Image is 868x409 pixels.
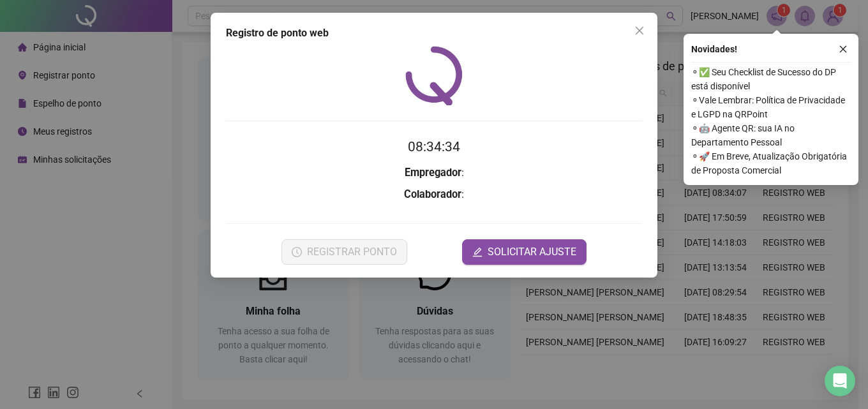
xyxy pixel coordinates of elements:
[691,93,851,121] span: ⚬ Vale Lembrar: Política de Privacidade e LGPD na QRPoint
[405,167,461,179] strong: Empregador
[405,46,463,105] img: QRPoint
[226,165,642,181] h3: :
[226,26,642,41] div: Registro de ponto web
[839,45,848,54] span: close
[472,247,483,257] span: edit
[281,239,407,265] button: REGISTRAR PONTO
[408,139,460,154] time: 08:34:34
[634,26,645,36] span: close
[226,186,642,203] h3: :
[462,239,587,265] button: editSOLICITAR AJUSTE
[488,244,576,260] span: SOLICITAR AJUSTE
[691,42,737,56] span: Novidades !
[629,20,650,41] button: Close
[691,65,851,93] span: ⚬ ✅ Seu Checklist de Sucesso do DP está disponível
[825,366,855,396] div: Open Intercom Messenger
[691,149,851,177] span: ⚬ 🚀 Em Breve, Atualização Obrigatória de Proposta Comercial
[404,188,461,200] strong: Colaborador
[691,121,851,149] span: ⚬ 🤖 Agente QR: sua IA no Departamento Pessoal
